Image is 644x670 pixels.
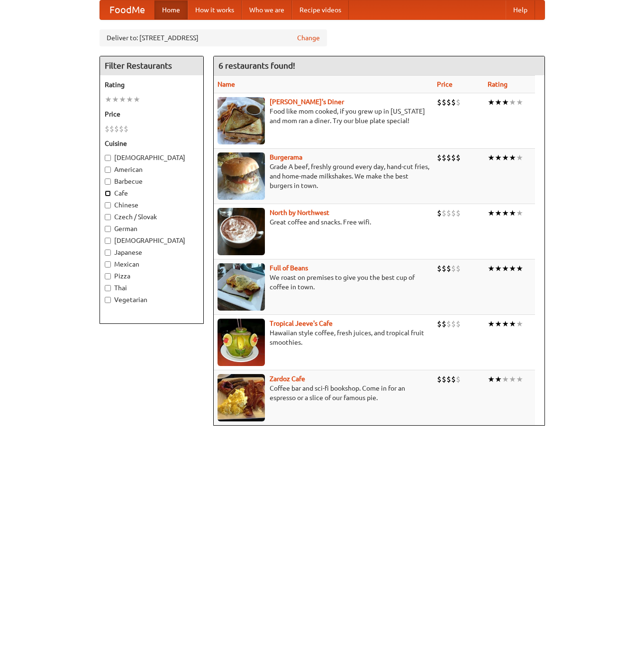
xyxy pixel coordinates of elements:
[133,94,140,105] li: ★
[451,152,456,163] li: $
[218,162,429,190] p: Grade A beef, freshly ground every day, hand-cut fries, and home-made milkshakes. We make the bes...
[105,177,199,186] label: Barbecue
[114,124,119,134] li: $
[516,319,523,329] li: ★
[270,264,308,272] a: Full of Beans
[124,124,128,134] li: $
[105,153,199,162] label: [DEMOGRAPHIC_DATA]
[119,94,126,105] li: ★
[502,208,509,218] li: ★
[105,188,199,198] label: Cafe
[105,238,111,244] input: [DEMOGRAPHIC_DATA]
[442,374,446,384] li: $
[495,374,502,384] li: ★
[456,208,461,218] li: $
[502,263,509,274] li: ★
[446,319,451,329] li: $
[105,273,111,279] input: Pizza
[218,107,429,125] p: Food like mom cooked, if you grew up in [US_STATE] and mom ran a diner. Try our blue plate special!
[516,152,523,163] li: ★
[437,208,442,218] li: $
[488,80,508,88] a: Rating
[109,124,114,134] li: $
[105,226,111,232] input: German
[488,374,495,384] li: ★
[218,97,265,144] img: sallys.jpg
[509,97,516,107] li: ★
[105,295,199,304] label: Vegetarian
[218,384,429,402] p: Coffee bar and sci-fi bookshop. Come in for an espresso or a slice of our famous pie.
[105,179,111,185] input: Barbecue
[446,263,451,274] li: $
[105,248,199,257] label: Japanese
[495,319,502,329] li: ★
[105,214,111,220] input: Czech / Slovak
[451,374,456,384] li: $
[488,152,495,163] li: ★
[451,263,456,274] li: $
[509,263,516,274] li: ★
[105,261,111,268] input: Mexican
[509,152,516,163] li: ★
[437,263,442,274] li: $
[516,208,523,218] li: ★
[270,153,302,161] b: Burgerama
[270,375,305,383] a: Zardoz Cafe
[100,56,203,75] h4: Filter Restaurants
[105,80,199,89] h5: Rating
[516,263,523,274] li: ★
[105,283,199,293] label: Thai
[502,374,509,384] li: ★
[292,0,349,19] a: Recipe videos
[105,190,111,197] input: Cafe
[218,273,429,292] p: We roast on premises to give you the best cup of coffee in town.
[495,152,502,163] li: ★
[437,374,442,384] li: $
[218,217,429,227] p: Great coffee and snacks. Free wifi.
[218,374,265,421] img: zardoz.jpg
[105,109,199,119] h5: Price
[218,61,295,70] ng-pluralize: 6 restaurants found!
[446,152,451,163] li: $
[506,0,535,19] a: Help
[270,98,344,106] a: [PERSON_NAME]'s Diner
[488,97,495,107] li: ★
[218,328,429,347] p: Hawaiian style coffee, fresh juices, and tropical fruit smoothies.
[105,155,111,161] input: [DEMOGRAPHIC_DATA]
[437,97,442,107] li: $
[495,208,502,218] li: ★
[516,97,523,107] li: ★
[437,152,442,163] li: $
[488,319,495,329] li: ★
[456,374,461,384] li: $
[495,97,502,107] li: ★
[502,152,509,163] li: ★
[451,319,456,329] li: $
[516,374,523,384] li: ★
[100,29,327,46] div: Deliver to: [STREET_ADDRESS]
[105,139,199,148] h5: Cuisine
[105,250,111,256] input: Japanese
[105,200,199,210] label: Chinese
[218,80,235,88] a: Name
[218,208,265,255] img: north.jpg
[270,209,329,216] a: North by Northwest
[100,0,154,19] a: FoodMe
[446,97,451,107] li: $
[442,263,446,274] li: $
[442,208,446,218] li: $
[105,297,111,303] input: Vegetarian
[270,320,333,327] a: Tropical Jeeve's Cafe
[105,124,109,134] li: $
[242,0,292,19] a: Who we are
[437,80,453,88] a: Price
[456,97,461,107] li: $
[509,374,516,384] li: ★
[502,319,509,329] li: ★
[451,208,456,218] li: $
[105,259,199,269] label: Mexican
